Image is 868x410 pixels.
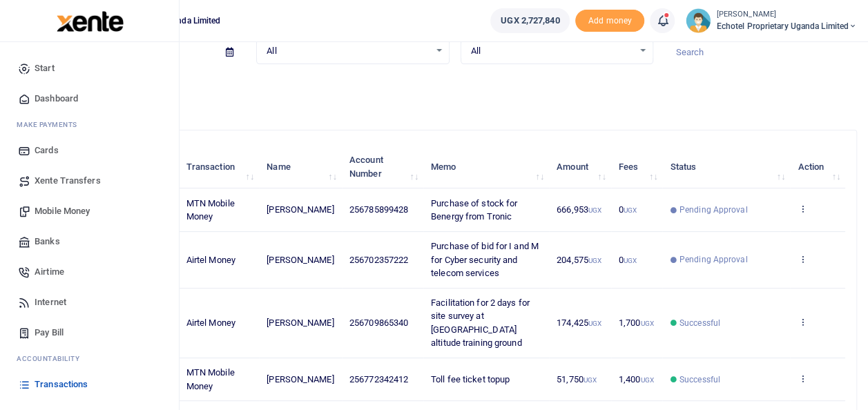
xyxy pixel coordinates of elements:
[471,44,633,58] span: All
[716,9,857,21] small: [PERSON_NAME]
[619,374,654,384] span: 1,400
[431,374,510,384] span: Toll fee ticket topup
[11,348,168,369] li: Ac
[485,8,575,33] li: Wallet ballance
[549,146,611,188] th: Amount: activate to sort column ascending
[11,196,168,226] a: Mobile Money
[55,15,124,26] a: logo-small logo-large logo-large
[619,318,654,328] span: 1,700
[35,204,90,218] span: Mobile Money
[11,226,168,257] a: Banks
[349,255,408,265] span: 256702357222
[349,318,408,328] span: 256709865340
[27,353,79,364] span: countability
[588,206,601,214] small: UGX
[575,10,644,32] li: Toup your wallet
[662,146,790,188] th: Status: activate to sort column ascending
[23,119,77,130] span: ake Payments
[686,8,711,33] img: profile-user
[501,14,559,28] span: UGX 2,727,840
[611,146,663,188] th: Fees: activate to sort column ascending
[35,295,66,309] span: Internet
[640,320,653,327] small: UGX
[178,146,259,188] th: Transaction: activate to sort column ascending
[11,257,168,287] a: Airtime
[349,374,408,384] span: 256772342412
[35,378,88,391] span: Transactions
[186,198,235,222] span: MTN Mobile Money
[342,146,423,188] th: Account Number: activate to sort column ascending
[664,41,857,64] input: Search
[35,235,60,248] span: Banks
[619,204,637,215] span: 0
[619,255,637,265] span: 0
[716,20,857,32] span: Echotel Proprietary Uganda Limited
[11,53,168,84] a: Start
[52,81,857,95] p: Download
[557,204,601,215] span: 666,953
[11,287,168,318] a: Internet
[267,204,334,215] span: [PERSON_NAME]
[588,257,601,264] small: UGX
[584,376,597,384] small: UGX
[624,206,637,214] small: UGX
[11,318,168,348] a: Pay Bill
[57,11,124,32] img: logo-large
[431,297,530,349] span: Facilitation for 2 days for site survey at [GEOGRAPHIC_DATA] altitude training ground
[35,265,64,279] span: Airtime
[349,204,408,215] span: 256785899428
[35,92,78,106] span: Dashboard
[588,320,601,327] small: UGX
[267,318,334,328] span: [PERSON_NAME]
[575,10,644,32] span: Add money
[679,317,720,329] span: Successful
[186,318,235,328] span: Airtel Money
[11,369,168,400] a: Transactions
[259,146,342,188] th: Name: activate to sort column ascending
[557,374,597,384] span: 51,750
[11,114,168,135] li: M
[267,255,334,265] span: [PERSON_NAME]
[35,144,59,157] span: Cards
[557,255,601,265] span: 204,575
[431,241,539,278] span: Purchase of bid for I and M for Cyber security and telecom services
[267,44,429,58] span: All
[557,318,601,328] span: 174,425
[490,8,570,33] a: UGX 2,727,840
[640,376,653,384] small: UGX
[35,174,101,188] span: Xente Transfers
[267,374,334,384] span: [PERSON_NAME]
[186,367,235,391] span: MTN Mobile Money
[624,257,637,264] small: UGX
[11,166,168,196] a: Xente Transfers
[679,373,720,386] span: Successful
[186,255,235,265] span: Airtel Money
[11,135,168,166] a: Cards
[686,8,857,33] a: profile-user [PERSON_NAME] Echotel Proprietary Uganda Limited
[790,146,845,188] th: Action: activate to sort column ascending
[11,84,168,114] a: Dashboard
[679,204,748,216] span: Pending Approval
[35,326,64,340] span: Pay Bill
[35,61,55,75] span: Start
[575,14,644,25] a: Add money
[679,253,748,266] span: Pending Approval
[431,198,517,222] span: Purchase of stock for Benergy from Tronic
[423,146,549,188] th: Memo: activate to sort column ascending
